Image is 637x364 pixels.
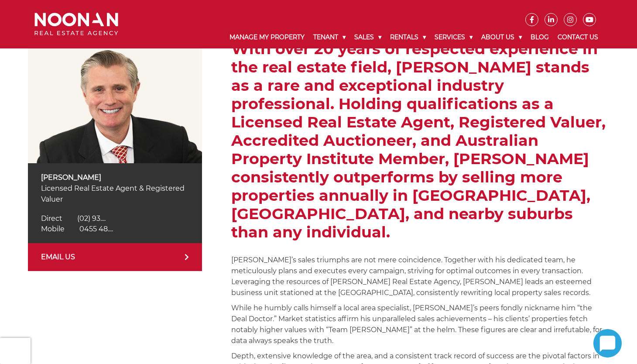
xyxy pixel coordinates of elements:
a: Rentals [386,26,430,48]
span: 0455 48.... [79,225,113,233]
a: Blog [526,26,553,48]
p: [PERSON_NAME] [41,172,189,183]
a: Click to reveal phone number [41,214,106,223]
p: While he humbly calls himself a local area specialist, [PERSON_NAME]’s peers fondly nickname him ... [231,302,609,346]
a: Click to reveal phone number [41,225,113,233]
a: Contact Us [553,26,603,48]
p: [PERSON_NAME]’s sales triumphs are not mere coincidence. Together with his dedicated team, he met... [231,254,609,298]
a: EMAIL US [28,243,202,271]
span: (02) 93.... [77,214,106,223]
span: Direct [41,214,62,223]
a: Tenant [309,26,350,48]
a: About Us [477,26,526,48]
a: Manage My Property [225,26,309,48]
span: Mobile [41,225,65,233]
a: Services [430,26,477,48]
a: Sales [350,26,386,48]
p: Licensed Real Estate Agent & Registered Valuer [41,183,189,205]
img: Noonan Real Estate Agency [34,13,118,36]
h2: With over 20 years of respected experience in the real estate field, [PERSON_NAME] stands as a ra... [231,40,609,241]
img: David Hughes [28,40,202,163]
